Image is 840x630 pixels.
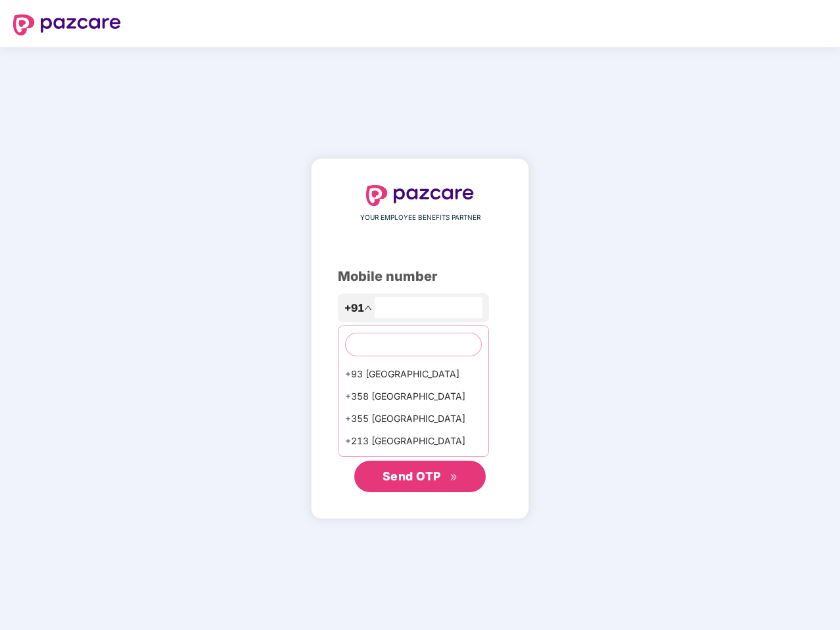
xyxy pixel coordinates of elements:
button: Send OTPdouble-right [354,461,486,492]
div: +358 [GEOGRAPHIC_DATA] [338,385,488,408]
div: +93 [GEOGRAPHIC_DATA] [338,363,488,385]
span: double-right [450,473,458,482]
div: Mobile number [338,266,502,287]
span: YOUR EMPLOYEE BENEFITS PARTNER [360,213,480,223]
img: logo [13,14,121,35]
div: +213 [GEOGRAPHIC_DATA] [338,430,488,452]
span: up [364,304,372,312]
span: Send OTP [383,469,441,483]
span: +91 [344,300,364,316]
div: +1684 AmericanSamoa [338,452,488,474]
img: logo [366,185,474,206]
div: +355 [GEOGRAPHIC_DATA] [338,408,488,430]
